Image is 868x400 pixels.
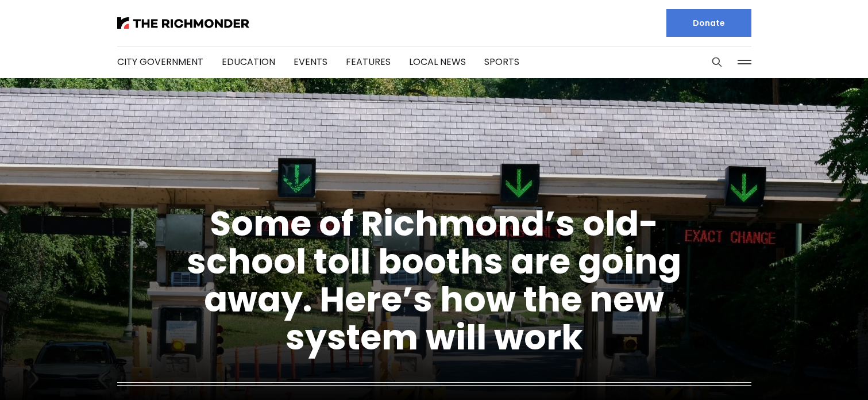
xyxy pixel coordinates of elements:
a: Sports [484,55,519,68]
a: Some of Richmond’s old-school toll booths are going away. Here’s how the new system will work [187,199,681,361]
a: Local News [409,55,466,68]
a: Events [294,55,327,68]
a: Features [346,55,391,68]
button: Search this site [708,53,726,71]
a: Education [222,55,275,68]
img: The Richmonder [117,17,249,29]
a: City Government [117,55,203,68]
a: Donate [666,9,751,37]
